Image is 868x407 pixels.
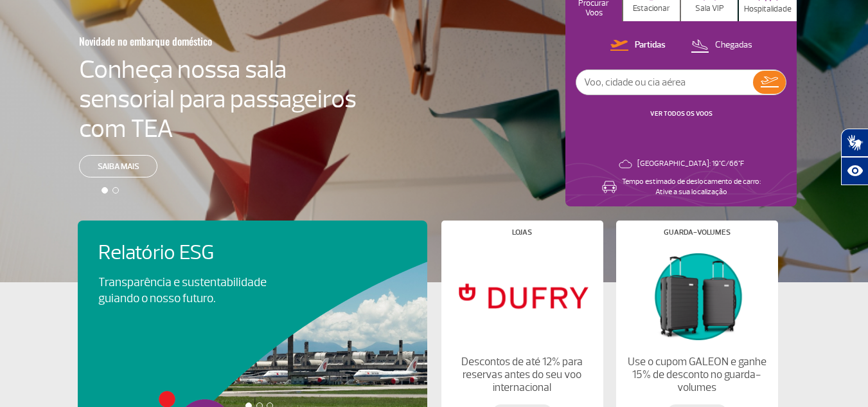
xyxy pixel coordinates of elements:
[664,229,731,236] h4: Guarda-volumes
[841,129,868,157] button: Abrir tradutor de língua de sinais.
[637,159,744,169] p: [GEOGRAPHIC_DATA]: 19°C/66°F
[622,177,761,197] p: Tempo estimado de deslocamento de carro: Ative a sua localização
[79,55,357,143] h4: Conheça nossa sala sensorial para passageiros com TEA
[626,246,766,345] img: Guarda-volumes
[607,37,669,54] button: Partidas
[98,275,281,307] p: Transparência e sustentabilidade guiando o nosso futuro.
[841,129,868,185] div: Plugin de acessibilidade da Hand Talk.
[650,109,713,118] a: VER TODOS OS VOOS
[79,155,157,177] a: Saiba mais
[626,356,766,394] p: Use o cupom GALEON e ganhe 15% de desconto no guarda-volumes
[744,5,792,14] p: Hospitalidade
[452,246,592,345] img: Lojas
[695,4,724,14] p: Sala VIP
[635,39,666,51] p: Partidas
[576,70,753,95] input: Voo, cidade ou cia aérea
[687,37,756,54] button: Chegadas
[633,4,670,14] p: Estacionar
[98,241,303,265] h4: Relatório ESG
[512,229,532,236] h4: Lojas
[79,28,294,55] h3: Novidade no embarque doméstico
[715,39,752,51] p: Chegadas
[646,109,716,119] button: VER TODOS OS VOOS
[841,157,868,185] button: Abrir recursos assistivos.
[452,356,592,394] p: Descontos de até 12% para reservas antes do seu voo internacional
[98,241,407,307] a: Relatório ESGTransparência e sustentabilidade guiando o nosso futuro.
